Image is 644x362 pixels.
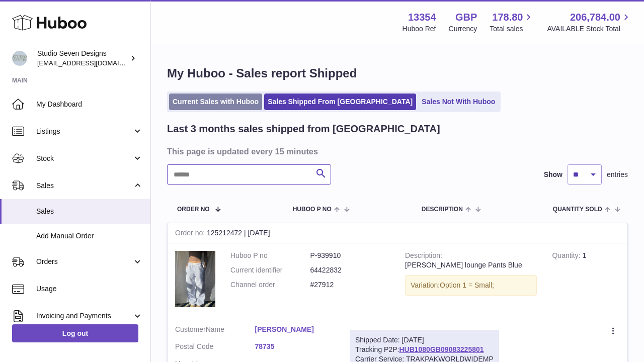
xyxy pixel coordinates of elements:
[12,51,27,66] img: contact.studiosevendesigns@gmail.com
[12,324,138,342] a: Log out
[544,170,562,179] label: Show
[167,65,628,81] h1: My Huboo - Sales report Shipped
[167,122,440,136] h2: Last 3 months sales shipped from [GEOGRAPHIC_DATA]
[405,275,537,296] div: Variation:
[422,206,463,213] span: Description
[37,49,128,68] div: Studio Seven Designs
[418,94,499,110] a: Sales Not With Huboo
[310,280,390,290] dd: #27912
[230,280,310,290] dt: Channel order
[37,59,148,67] span: [EMAIL_ADDRESS][DOMAIN_NAME]
[36,257,132,266] span: Orders
[264,94,416,110] a: Sales Shipped From [GEOGRAPHIC_DATA]
[570,11,620,24] span: 206,784.00
[36,181,132,191] span: Sales
[490,11,534,34] a: 178.80 Total sales
[175,229,207,239] strong: Order no
[255,342,335,351] a: 78735
[310,265,390,275] dd: 64422832
[175,325,206,333] span: Customer
[36,231,143,241] span: Add Manual Order
[492,11,523,24] span: 178.80
[36,284,143,294] span: Usage
[547,11,632,34] a: 206,784.00 AVAILABLE Stock Total
[36,154,132,163] span: Stock
[355,335,494,345] div: Shipped Date: [DATE]
[230,265,310,275] dt: Current identifier
[36,127,132,136] span: Listings
[490,24,534,34] span: Total sales
[449,24,477,34] div: Currency
[405,260,537,270] div: [PERSON_NAME] lounge Pants Blue
[399,345,484,353] a: HUB1080GB09083225801
[169,94,262,110] a: Current Sales with Huboo
[175,251,215,307] img: image_b890177a-90e2-4ed8-babe-fcf072ec998f.heic
[403,24,436,34] div: Huboo Ref
[455,11,477,24] strong: GBP
[553,206,602,213] span: Quantity Sold
[255,325,335,334] a: [PERSON_NAME]
[440,281,494,289] span: Option 1 = Small;
[408,11,436,24] strong: 13354
[552,251,582,262] strong: Quantity
[544,243,627,317] td: 1
[607,170,628,179] span: entries
[167,146,625,157] h3: This page is updated every 15 minutes
[36,100,143,109] span: My Dashboard
[36,311,132,321] span: Invoicing and Payments
[175,325,255,337] dt: Name
[177,206,210,213] span: Order No
[36,207,143,216] span: Sales
[547,24,632,34] span: AVAILABLE Stock Total
[310,251,390,260] dd: P-939910
[230,251,310,260] dt: Huboo P no
[405,251,442,262] strong: Description
[168,223,627,243] div: 125212472 | [DATE]
[175,342,255,354] dt: Postal Code
[293,206,332,213] span: Huboo P no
